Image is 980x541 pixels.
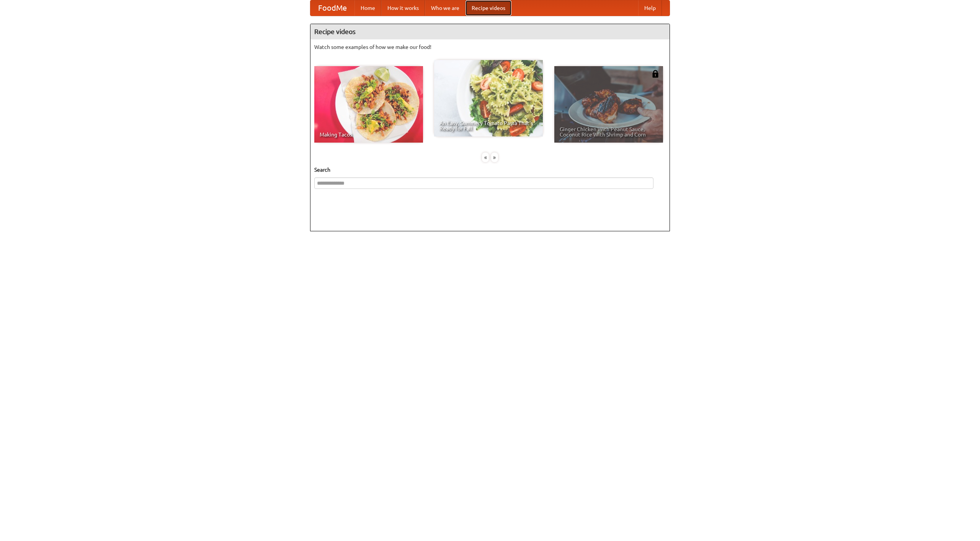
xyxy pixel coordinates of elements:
div: « [482,153,489,162]
span: An Easy, Summery Tomato Pasta That's Ready for Fall [439,120,537,131]
a: FoodMe [310,0,354,16]
a: How it works [381,0,425,16]
a: An Easy, Summery Tomato Pasta That's Ready for Fall [434,60,543,136]
div: » [491,153,498,162]
span: Making Tacos [320,132,418,137]
p: Watch some examples of how we make our food! [314,43,666,51]
img: 483408.png [652,70,659,78]
h5: Search [314,166,666,174]
h4: Recipe videos [310,24,670,39]
a: Who we are [425,0,465,16]
a: Home [354,0,381,16]
a: Recipe videos [465,0,511,16]
a: Help [638,0,662,16]
a: Making Tacos [314,66,423,143]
